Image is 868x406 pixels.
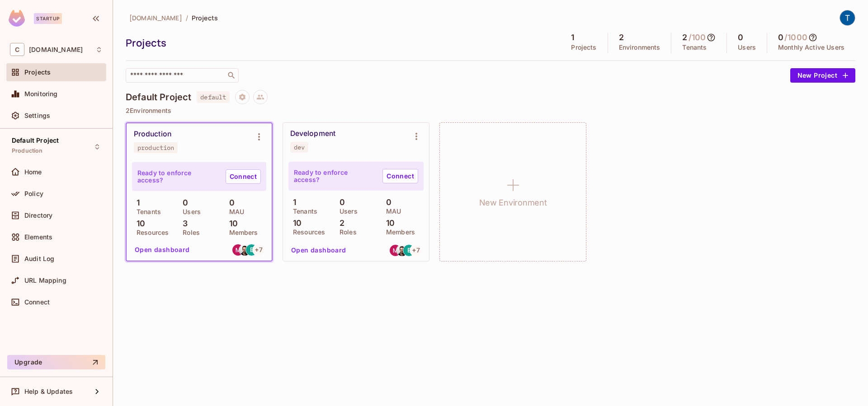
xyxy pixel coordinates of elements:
[24,255,54,262] span: Audit Log
[226,169,261,184] a: Connect
[407,247,411,253] span: E
[288,229,325,236] p: Resources
[239,244,250,256] img: dorons@cyclops.security
[225,219,238,228] p: 10
[619,33,624,42] h5: 2
[9,10,25,27] img: SReyMgAAAABJRU5ErkJggg==
[235,94,250,103] span: Project settings
[225,198,235,207] p: 0
[225,208,244,215] p: MAU
[407,127,425,145] button: Environment settings
[682,33,687,42] h5: 2
[255,247,262,253] span: + 7
[778,33,783,42] h5: 0
[382,198,392,207] p: 0
[137,169,218,184] p: Ready to enforce access?
[288,219,302,228] p: 10
[571,44,596,51] p: Projects
[288,208,317,215] p: Tenants
[29,46,83,53] span: Workspace: cyclops.security
[137,144,174,151] div: production
[250,128,268,146] button: Environment settings
[186,14,188,22] li: /
[689,33,706,42] h5: / 100
[396,245,408,256] img: dorons@cyclops.security
[126,36,556,50] div: Projects
[34,13,62,24] div: Startup
[382,169,418,183] a: Connect
[778,44,844,51] p: Monthly Active Users
[24,299,50,306] span: Connect
[24,168,42,176] span: Home
[126,92,191,103] h4: Default Project
[840,10,855,25] img: Tal Cohen
[24,112,50,119] span: Settings
[178,229,200,236] p: Roles
[335,208,358,215] p: Users
[790,68,855,83] button: New Project
[390,245,401,256] img: matanb@cyclops.security
[178,208,201,215] p: Users
[132,219,145,228] p: 10
[24,190,43,197] span: Policy
[294,144,305,151] div: dev
[784,33,807,42] h5: / 1000
[24,277,66,284] span: URL Mapping
[24,212,52,219] span: Directory
[382,219,395,228] p: 10
[294,169,375,183] p: Ready to enforce access?
[192,14,218,22] span: Projects
[290,129,335,138] div: Development
[335,229,357,236] p: Roles
[7,355,105,369] button: Upgrade
[12,137,59,144] span: Default Project
[10,43,24,56] span: C
[24,90,58,98] span: Monitoring
[250,247,254,253] span: E
[382,208,401,215] p: MAU
[335,219,344,228] p: 2
[126,107,855,114] p: 2 Environments
[738,33,743,42] h5: 0
[288,243,350,257] button: Open dashboard
[24,388,73,395] span: Help & Updates
[335,198,345,207] p: 0
[134,130,171,139] div: Production
[132,198,140,207] p: 1
[24,69,51,76] span: Projects
[571,33,574,42] h5: 1
[132,229,169,236] p: Resources
[12,147,43,154] span: Production
[682,44,707,51] p: Tenants
[131,243,193,257] button: Open dashboard
[412,247,420,253] span: + 7
[225,229,258,236] p: Members
[288,198,296,207] p: 1
[132,208,161,215] p: Tenants
[382,229,415,236] p: Members
[178,198,188,207] p: 0
[178,219,188,228] p: 3
[24,233,52,241] span: Elements
[232,244,244,256] img: matanb@cyclops.security
[129,14,182,22] span: [DOMAIN_NAME]
[738,44,756,51] p: Users
[619,44,660,51] p: Environments
[197,91,230,103] span: default
[479,196,547,210] h1: New Environment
